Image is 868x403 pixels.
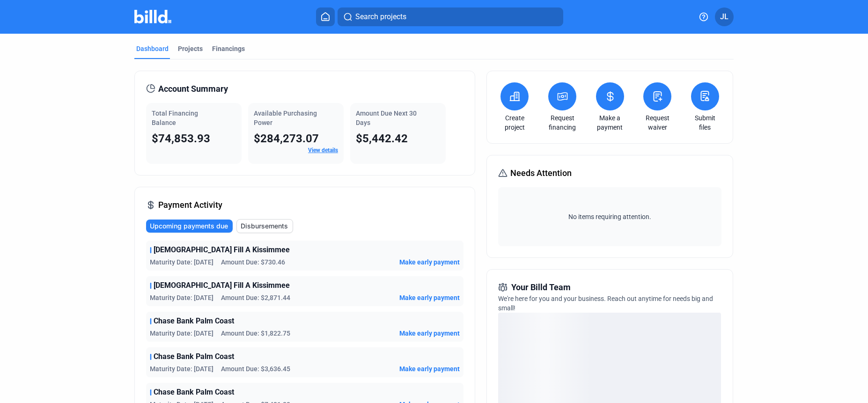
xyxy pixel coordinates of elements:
button: Make early payment [399,329,460,338]
span: Disbursements [241,221,288,231]
span: Total Financing Balance [152,110,198,126]
button: Make early payment [399,364,460,374]
span: Amount Due: $730.46 [221,257,285,267]
span: Chase Bank Palm Coast [154,351,234,362]
a: Create project [498,113,531,132]
button: JL [715,7,734,26]
span: Amount Due: $3,636.45 [221,364,290,374]
span: [DEMOGRAPHIC_DATA] Fill A Kissimmee [154,280,290,291]
span: Amount Due Next 30 Days [356,110,417,126]
a: Make a payment [594,113,626,132]
span: $5,442.42 [356,132,408,145]
span: JL [720,11,728,22]
a: Submit files [689,113,721,132]
img: Billd Company Logo [134,10,171,23]
button: Disbursements [236,219,293,233]
span: Maturity Date: [DATE] [150,364,213,374]
span: Account Summary [158,82,228,95]
span: Search projects [355,11,406,22]
span: Maturity Date: [DATE] [150,329,213,338]
div: Dashboard [136,44,169,53]
span: Available Purchasing Power [254,110,317,126]
span: $284,273.07 [254,132,319,145]
button: Search projects [338,7,563,26]
a: Request waiver [641,113,674,132]
a: Request financing [546,113,579,132]
span: We're here for you and your business. Reach out anytime for needs big and small! [498,295,713,312]
div: Financings [212,44,245,53]
span: [DEMOGRAPHIC_DATA] Fill A Kissimmee [154,244,290,256]
button: Upcoming payments due [146,220,233,233]
span: No items requiring attention. [502,212,717,221]
span: Maturity Date: [DATE] [150,293,213,302]
span: Amount Due: $2,871.44 [221,293,290,302]
span: Upcoming payments due [150,221,228,231]
span: Amount Due: $1,822.75 [221,329,290,338]
span: Payment Activity [158,198,222,212]
button: Make early payment [399,257,460,267]
span: Chase Bank Palm Coast [154,387,234,398]
span: $74,853.93 [152,132,210,145]
button: Make early payment [399,293,460,302]
span: Needs Attention [510,167,572,180]
span: Your Billd Team [511,281,571,294]
span: Chase Bank Palm Coast [154,315,234,327]
div: Projects [178,44,203,53]
a: View details [308,147,338,154]
span: Maturity Date: [DATE] [150,257,213,267]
